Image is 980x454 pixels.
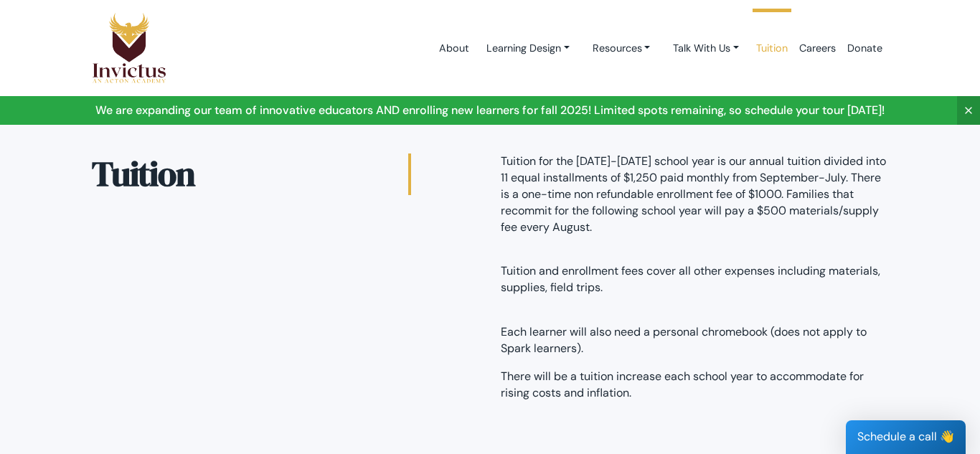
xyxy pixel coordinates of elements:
[475,35,581,62] a: Learning Design
[793,18,842,79] a: Careers
[842,18,888,79] a: Donate
[750,18,793,79] a: Tuition
[501,324,888,357] p: Each learner will also need a personal chromebook (does not apply to Spark learners).
[92,153,411,195] h2: Tuition
[501,263,888,296] p: Tuition and enrollment fees cover all other expenses including materials, supplies, field trips.
[661,35,750,62] a: Talk With Us
[501,369,888,402] p: There will be a tuition increase each school year to accommodate for rising costs and inflation.
[92,12,166,84] img: Logo
[846,420,966,454] div: Schedule a call 👋
[581,35,662,62] a: Resources
[433,18,475,79] a: About
[501,153,888,235] p: Tuition for the [DATE]-[DATE] school year is our annual tuition divided into 11 equal installment...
